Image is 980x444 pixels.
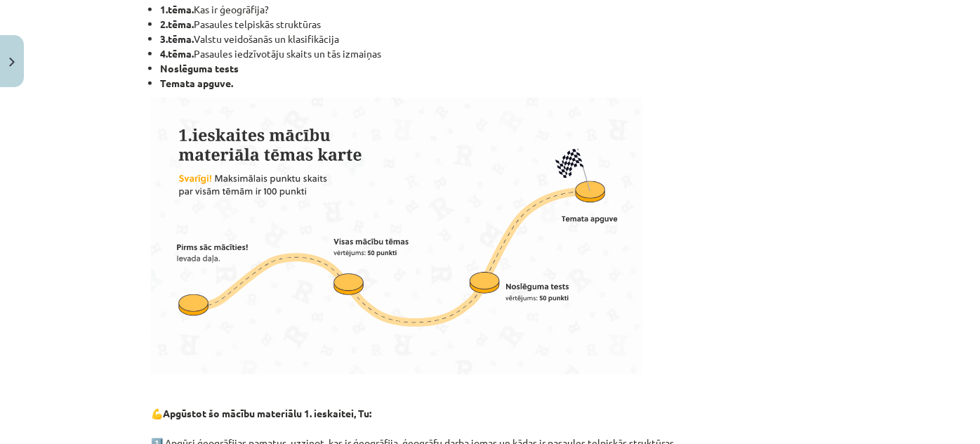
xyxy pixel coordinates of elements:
strong: Noslēguma tests [160,62,239,74]
strong: Temata apguve. [160,77,233,89]
strong: 1.tēma. [160,3,194,15]
li: Pasaules telpiskās struktūras [160,17,829,32]
li: Kas ir ģeogrāfija? [160,2,829,17]
img: icon-close-lesson-0947bae3869378f0d4975bcd49f059093ad1ed9edebbc8119c70593378902aed.svg [9,58,15,67]
li: Valstu veidošanās un klasifikācija [160,32,829,46]
strong: 2.tēma. [160,18,194,30]
strong: Apgūstot šo mācību materiālu 1. ieskaitei, Tu: [163,407,371,419]
strong: 4.tēma. [160,47,194,60]
li: Pasaules iedzīvotāju skaits un tās izmaiņas [160,46,829,61]
strong: 3.tēma. [160,32,194,45]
